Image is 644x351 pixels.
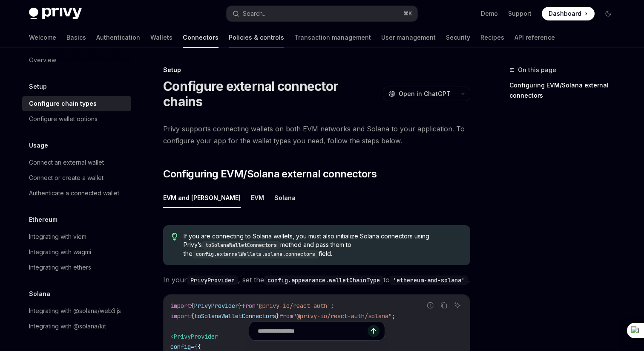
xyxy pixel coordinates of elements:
[274,188,296,208] button: Solana
[29,27,56,48] a: Welcome
[22,229,131,244] a: Integrating with viem
[163,167,377,181] span: Configuring EVM/Solana external connectors
[194,312,276,320] span: toSolanaWalletConnectors
[22,260,131,275] a: Integrating with ethers
[22,303,131,319] a: Integrating with @solana/web3.js
[22,244,131,260] a: Integrating with wagmi
[29,157,104,168] div: Connect an external wallet
[184,232,462,258] span: If you are connecting to Solana wallets, you must also initialize Solana connectors using Privy’s...
[29,247,91,257] div: Integrating with wagmi
[29,99,97,109] div: Configure chain types
[29,289,50,299] h5: Solana
[293,312,392,320] span: "@privy-io/react-auth/solana"
[22,111,131,127] a: Configure wallet options
[264,276,383,285] code: config.appearance.walletChainType
[29,188,119,198] div: Authenticate a connected wallet
[256,302,331,310] span: '@privy-io/react-auth'
[542,7,595,20] a: Dashboard
[193,250,319,258] code: config.externalWallets.solana.connectors
[515,27,555,48] a: API reference
[392,312,395,320] span: ;
[509,78,622,102] a: Configuring EVM/Solana external connectors
[403,10,412,17] span: ⌘ K
[452,300,463,311] button: Ask AI
[163,66,470,74] div: Setup
[163,274,470,286] span: In your , set the to .
[29,306,121,316] div: Integrating with @solana/web3.js
[22,170,131,186] a: Connect or create a wallet
[229,27,284,48] a: Policies & controls
[22,186,131,201] a: Authenticate a connected wallet
[187,276,238,285] code: PrivyProvider
[508,9,532,18] a: Support
[251,188,264,208] button: EVM
[276,312,279,320] span: }
[481,9,498,18] a: Demo
[29,321,106,331] div: Integrating with @solana/kit
[390,276,468,285] code: 'ethereum-and-solana'
[29,173,103,183] div: Connect or create a wallet
[239,302,242,310] span: }
[183,27,218,48] a: Connectors
[29,140,48,151] h5: Usage
[438,300,449,311] button: Copy the contents from the code block
[163,188,241,208] button: EVM and [PERSON_NAME]
[399,90,451,98] span: Open in ChatGPT
[29,8,82,20] img: dark logo
[549,9,581,18] span: Dashboard
[518,65,556,75] span: On this page
[242,302,256,310] span: from
[191,302,194,310] span: {
[29,81,47,92] h5: Setup
[66,27,86,48] a: Basics
[22,96,131,111] a: Configure chain types
[294,27,371,48] a: Transaction management
[170,302,191,310] span: import
[243,9,267,19] div: Search...
[191,312,194,320] span: {
[227,6,417,21] button: Search...⌘K
[331,302,334,310] span: ;
[279,312,293,320] span: from
[601,7,615,20] button: Toggle dark mode
[170,312,191,320] span: import
[22,319,131,334] a: Integrating with @solana/kit
[29,262,91,273] div: Integrating with ethers
[446,27,470,48] a: Security
[425,300,436,311] button: Report incorrect code
[163,123,470,147] span: Privy supports connecting wallets on both EVM networks and Solana to your application. To configu...
[381,27,436,48] a: User management
[202,241,280,249] code: toSolanaWalletConnectors
[29,232,86,242] div: Integrating with viem
[29,114,98,124] div: Configure wallet options
[383,87,456,101] button: Open in ChatGPT
[480,27,504,48] a: Recipes
[194,302,239,310] span: PrivyProvider
[29,215,57,225] h5: Ethereum
[368,325,379,337] button: Send message
[172,233,178,241] svg: Tip
[22,155,131,170] a: Connect an external wallet
[150,27,172,48] a: Wallets
[96,27,140,48] a: Authentication
[163,78,379,109] h1: Configure external connector chains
